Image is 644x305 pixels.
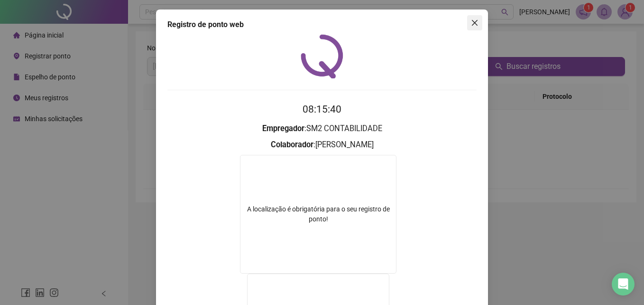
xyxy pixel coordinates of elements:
time: 08:15:40 [303,104,341,115]
span: close [471,19,478,27]
div: A localização é obrigatória para o seu registro de ponto! [240,204,396,224]
strong: Colaborador [271,140,313,149]
img: QRPoint [301,34,343,78]
div: Registro de ponto web [167,19,477,30]
strong: Empregador [262,124,304,133]
h3: : SM2 CONTABILIDADE [167,123,477,135]
h3: : [PERSON_NAME] [167,139,477,151]
button: Close [467,15,482,30]
div: Open Intercom Messenger [612,273,635,295]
